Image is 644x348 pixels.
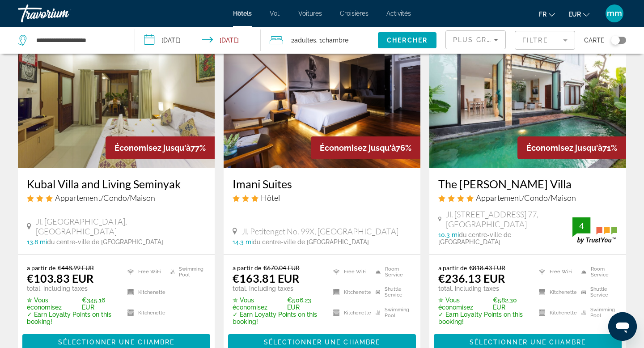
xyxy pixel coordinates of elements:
span: a partir de [233,264,261,272]
button: Filter [515,30,575,50]
div: 4 star Apartment [438,193,617,203]
p: ✓ Earn Loyalty Points on this booking! [438,311,528,325]
div: 4 [572,221,590,231]
a: Kubal Villa and Living Seminyak [27,177,206,191]
ins: €103.83 EUR [27,272,93,285]
div: 76% [311,136,420,159]
font: Activités [386,10,411,17]
span: Hôtel [261,193,280,203]
p: ✓ Earn Loyalty Points on this booking! [27,311,116,325]
ins: €236.13 EUR [438,272,505,285]
del: €818.43 EUR [469,264,505,272]
span: 14.3 mi [233,238,253,246]
li: Kitchenette [534,305,577,321]
a: Sélectionner une chambre [228,336,416,346]
li: Shuttle Service [577,284,617,301]
div: 3 star Hotel [233,193,411,203]
p: €506.23 EUR [233,297,322,311]
li: Kitchenette [329,305,371,321]
span: Chambre [322,37,348,44]
span: Jl. [GEOGRAPHIC_DATA], [GEOGRAPHIC_DATA] [36,216,206,236]
a: Vol. [270,10,280,17]
li: Free WiFi [534,264,577,280]
p: ✓ Earn Loyalty Points on this booking! [233,311,322,325]
span: , 1 [316,34,348,47]
ins: €163.81 EUR [233,272,299,285]
a: Sélectionner une chambre [22,336,210,346]
span: Plus grandes économies [453,36,560,43]
button: Toggle map [604,36,626,44]
a: The [PERSON_NAME] Villa [438,177,617,191]
a: Imani Suites [233,177,411,191]
span: Sélectionner une chambre [470,339,586,346]
li: Swimming Pool [577,305,617,321]
span: 10.3 mi [438,231,459,238]
p: total, including taxes [27,285,116,292]
li: Swimming Pool [371,305,411,321]
a: Hôtels [233,10,252,17]
span: du centre-ville de [GEOGRAPHIC_DATA] [47,238,163,246]
li: Kitchenette [329,284,371,301]
iframe: Bouton de lancement de la fenêtre de messagerie [608,312,637,341]
button: Menu utilisateur [603,4,626,23]
span: a partir de [27,264,55,272]
a: Croisières [340,10,369,17]
li: Kitchenette [123,305,165,321]
img: Hotel image [18,25,215,168]
li: Swimming Pool [165,264,206,280]
span: Appartement/Condo/Maison [476,193,576,203]
button: Travelers: 2 adults, 0 children [261,27,378,54]
del: €670.04 EUR [263,264,300,272]
span: Économisez jusqu'à [320,143,396,153]
span: Économisez jusqu'à [114,143,191,153]
li: Kitchenette [534,284,577,301]
span: du centre-ville de [GEOGRAPHIC_DATA] [438,231,511,246]
p: total, including taxes [233,285,322,292]
li: Room Service [577,264,617,280]
button: Check-in date: Apr 19, 2026 Check-out date: Apr 24, 2026 [135,27,261,54]
div: 71% [517,136,626,159]
span: Jl. [STREET_ADDRESS] 77, [GEOGRAPHIC_DATA] [446,209,572,229]
mat-select: Sort by [453,34,498,45]
span: 13.8 mi [27,238,47,246]
span: Chercher [387,37,428,44]
span: Carte [584,34,604,47]
span: ✮ Vous économisez [27,297,80,311]
button: Chercher [378,32,436,48]
div: 77% [106,136,215,159]
p: €345.16 EUR [27,297,116,311]
img: Hotel image [429,25,626,168]
span: 2 [291,34,316,47]
div: 3 star Apartment [27,193,206,203]
del: €448.99 EUR [58,264,94,272]
a: Hotel image [224,25,420,168]
button: Changer de devise [568,8,589,21]
span: du centre-ville de [GEOGRAPHIC_DATA] [253,238,369,246]
span: Appartement/Condo/Maison [55,193,155,203]
img: trustyou-badge.svg [572,217,617,244]
font: fr [539,11,547,18]
a: Voitures [298,10,322,17]
a: Travorium [18,2,107,25]
li: Free WiFi [329,264,371,280]
p: total, including taxes [438,285,528,292]
button: Changer de langue [539,8,555,21]
a: Sélectionner une chambre [434,336,622,346]
p: €582.30 EUR [438,297,528,311]
span: ✮ Vous économisez [438,297,491,311]
span: Sélectionner une chambre [58,339,174,346]
li: Kitchenette [123,284,165,301]
span: Économisez jusqu'à [526,143,602,153]
span: a partir de [438,264,467,272]
span: Jl. Petitenget No. 99X, [GEOGRAPHIC_DATA] [241,226,398,236]
li: Free WiFi [123,264,165,280]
